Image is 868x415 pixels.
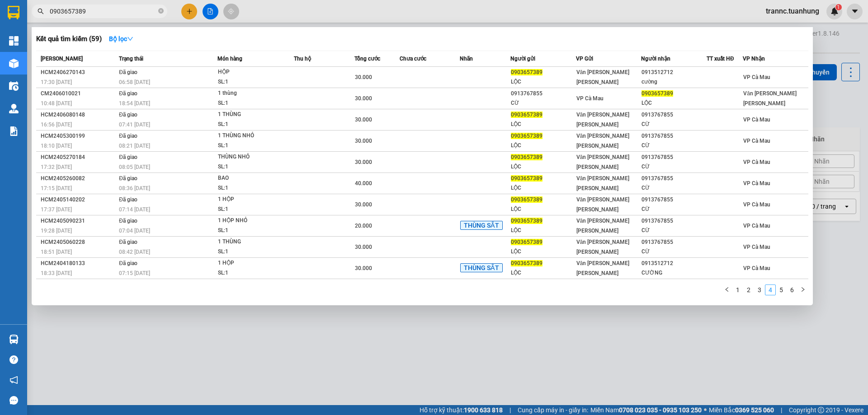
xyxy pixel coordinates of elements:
span: VP Cà Mau [743,265,770,271]
button: right [797,284,808,295]
div: HCM2406080148 [41,110,116,120]
span: Văn [PERSON_NAME] [PERSON_NAME] [576,112,630,128]
span: Văn [PERSON_NAME] [PERSON_NAME] [576,260,630,276]
span: 07:15 [DATE] [119,270,150,276]
span: Văn [PERSON_NAME] [PERSON_NAME] [743,90,797,107]
span: 40.000 [355,180,372,187]
span: Đã giao [119,196,137,203]
span: 18:33 [DATE] [41,270,72,276]
span: Đã giao [119,218,137,224]
div: 1 HỘP [218,195,286,205]
span: 07:04 [DATE] [119,228,150,234]
span: 08:42 [DATE] [119,249,150,255]
span: 08:21 [DATE] [119,143,150,149]
div: LỘC [511,268,576,278]
div: LỘC [511,141,576,150]
div: LỘC [511,162,576,172]
span: 16:56 [DATE] [41,121,72,128]
span: down [127,36,133,42]
span: 30.000 [355,95,372,102]
div: SL: 1 [218,226,286,236]
span: VP Cà Mau [743,159,770,165]
span: VP Cà Mau [743,244,770,250]
div: 0913767855 [642,195,706,205]
li: 6 [787,284,797,295]
div: LỘC [511,77,576,87]
span: Đã giao [119,69,137,75]
span: Đã giao [119,90,137,97]
img: solution-icon [9,126,19,136]
span: 07:14 [DATE] [119,206,150,213]
span: 0903657389 [511,133,542,139]
span: Đã giao [119,133,137,139]
span: notification [9,376,18,384]
div: HCM2405090231 [41,216,116,226]
span: 30.000 [355,201,372,208]
div: BAO [218,173,286,183]
span: 30.000 [355,138,372,144]
span: right [800,287,806,292]
span: 20.000 [355,223,372,229]
div: LỘC [511,247,576,256]
span: 17:37 [DATE] [41,206,72,213]
div: cường [642,77,706,87]
div: 0913767855 [642,110,706,120]
span: close-circle [158,7,164,16]
span: 19:28 [DATE] [41,228,72,234]
li: 2 [743,284,754,295]
span: Đã giao [119,260,137,266]
span: Trạng thái [119,56,143,62]
span: 0903657389 [511,218,542,224]
span: [PERSON_NAME] [41,56,83,62]
li: 1 [732,284,743,295]
div: LỘC [511,183,576,193]
li: 4 [765,284,776,295]
span: VP Cà Mau [743,138,770,144]
div: 0913767855 [642,216,706,226]
div: 1 HỘP [218,258,286,268]
span: Văn [PERSON_NAME] [PERSON_NAME] [576,154,630,170]
span: Đã giao [119,112,137,118]
div: HCM2405300199 [41,131,116,141]
span: 0903657389 [511,112,542,118]
span: Văn [PERSON_NAME] [PERSON_NAME] [576,218,630,234]
span: search [38,8,44,14]
span: Tổng cước [354,56,380,62]
span: 30.000 [355,117,372,123]
span: 18:54 [DATE] [119,100,150,107]
span: VP Cà Mau [743,74,770,80]
div: 1 thùng [218,89,286,98]
div: 0913767855 [642,174,706,183]
span: 18:51 [DATE] [41,249,72,255]
button: left [722,284,732,295]
span: Chưa cước [400,56,426,62]
span: 06:58 [DATE] [119,79,150,85]
span: 30.000 [355,159,372,165]
span: VP Cà Mau [743,223,770,229]
div: HCM2405270184 [41,153,116,162]
span: VP Cà Mau [576,95,604,102]
span: Món hàng [217,56,242,62]
div: SL: 1 [218,77,286,87]
div: 0913512712 [642,259,706,268]
div: HỘP [218,67,286,77]
span: Văn [PERSON_NAME] [PERSON_NAME] [576,239,630,255]
span: Nhãn [460,56,473,62]
div: CƯỜNG [642,268,706,278]
div: SL: 1 [218,98,286,108]
span: Văn [PERSON_NAME] [PERSON_NAME] [576,133,630,149]
span: THÙNG SẮT [460,221,503,230]
div: 1 HỘP NHỎ [218,216,286,226]
span: 18:10 [DATE] [41,143,72,149]
div: 1 THÙNG [218,110,286,120]
div: 0913767855 [642,131,706,141]
div: HCM2406270143 [41,68,116,77]
div: CỪ [642,120,706,129]
div: 1 THÙNG [218,237,286,247]
span: 10:48 [DATE] [41,100,72,107]
div: CỪ [511,98,576,108]
img: logo-vxr [8,6,19,19]
span: 08:36 [DATE] [119,185,150,191]
div: CỪ [642,226,706,235]
div: LỘC [511,120,576,129]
